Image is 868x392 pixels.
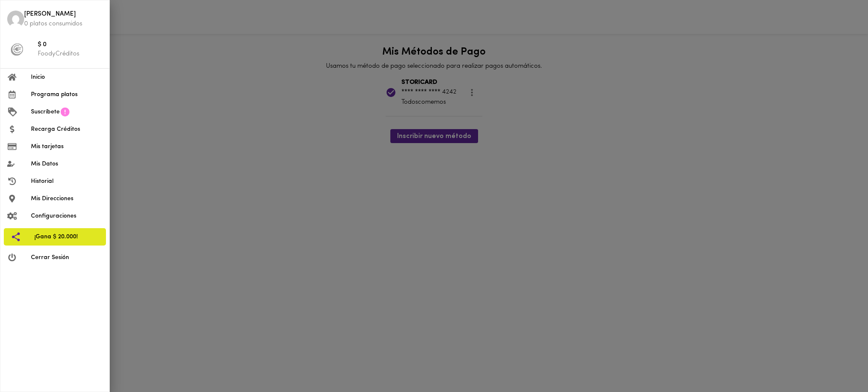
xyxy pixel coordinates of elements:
[38,50,103,58] p: FoodyCréditos
[31,177,103,186] span: Historial
[31,108,60,116] span: Suscríbete
[31,160,103,168] span: Mis Datos
[31,90,103,99] span: Programa platos
[24,19,103,28] p: 0 platos consumidos
[31,194,103,203] span: Mis Direcciones
[31,73,103,82] span: Inicio
[31,212,103,221] span: Configuraciones
[34,232,99,241] span: ¡Gana $ 20.000!
[24,10,103,19] span: [PERSON_NAME]
[31,253,103,262] span: Cerrar Sesión
[11,43,23,56] img: foody-creditos-black.png
[38,40,103,50] span: $ 0
[31,142,103,151] span: Mis tarjetas
[819,343,860,384] iframe: Messagebird Livechat Widget
[31,125,103,134] span: Recarga Créditos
